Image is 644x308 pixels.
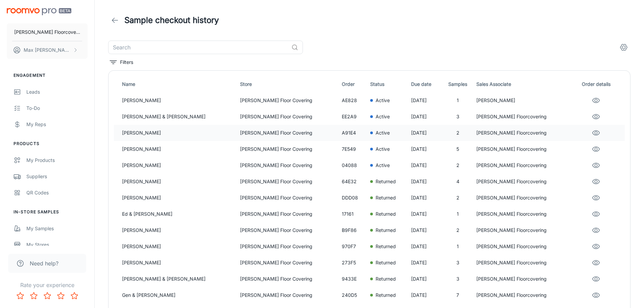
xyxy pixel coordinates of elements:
[68,289,81,303] button: Rate 5 star
[411,210,439,218] p: [DATE]
[376,227,396,234] p: Returned
[342,129,365,137] p: A91E4
[120,58,133,66] p: Filters
[122,210,235,218] p: Ed & [PERSON_NAME]
[26,189,88,196] div: QR Codes
[445,243,471,250] p: 1
[7,41,88,59] button: Max [PERSON_NAME]
[108,57,135,68] button: filter
[445,259,471,266] p: 3
[122,178,235,185] p: [PERSON_NAME]
[476,178,570,185] p: [PERSON_NAME] Floorcovering
[24,46,71,54] p: Max [PERSON_NAME]
[376,243,396,250] p: Returned
[617,41,630,54] button: columns
[445,129,471,137] p: 2
[476,113,570,120] p: [PERSON_NAME] Floorcovering
[411,178,439,185] p: [DATE]
[411,243,439,250] p: [DATE]
[240,291,336,299] p: [PERSON_NAME] Floor Covering
[7,23,88,41] button: [PERSON_NAME] Floorcovering
[240,227,336,234] p: [PERSON_NAME] Floor Covering
[411,227,439,234] p: [DATE]
[411,162,439,169] p: [DATE]
[342,243,365,250] p: 970F7
[476,275,570,283] p: [PERSON_NAME] Floorcovering
[7,8,71,15] img: Roomvo PRO Beta
[476,243,570,250] p: [PERSON_NAME] Floorcovering
[376,210,396,218] p: Returned
[342,162,365,169] p: 04088
[240,113,336,120] p: [PERSON_NAME] Floor Covering
[122,275,235,283] p: [PERSON_NAME] & [PERSON_NAME]
[376,291,396,299] p: Returned
[240,145,336,153] p: [PERSON_NAME] Floor Covering
[589,175,603,188] button: eye
[445,194,471,202] p: 2
[589,110,603,123] button: eye
[240,194,336,202] p: [PERSON_NAME] Floor Covering
[442,76,474,92] th: Samples
[26,225,88,232] div: My Samples
[476,162,570,169] p: [PERSON_NAME] Floorcovering
[339,76,367,92] th: Order
[573,76,625,92] th: Order details
[342,178,365,185] p: 64E32
[5,281,89,289] p: Rate your experience
[240,275,336,283] p: [PERSON_NAME] Floor Covering
[445,162,471,169] p: 2
[240,97,336,104] p: [PERSON_NAME] Floor Covering
[445,227,471,234] p: 2
[122,243,235,250] p: [PERSON_NAME]
[124,14,219,26] h1: Sample checkout history
[240,162,336,169] p: [PERSON_NAME] Floor Covering
[122,259,235,266] p: [PERSON_NAME]
[342,194,365,202] p: DDD08
[411,129,439,137] p: [DATE]
[14,289,27,303] button: Rate 1 star
[240,178,336,185] p: [PERSON_NAME] Floor Covering
[240,259,336,266] p: [PERSON_NAME] Floor Covering
[122,145,235,153] p: [PERSON_NAME]
[589,256,603,269] button: eye
[122,291,235,299] p: Gen & [PERSON_NAME]
[26,157,88,164] div: My Products
[445,291,471,299] p: 7
[376,113,390,120] p: Active
[342,291,365,299] p: 240D5
[376,275,396,283] p: Returned
[476,129,570,137] p: [PERSON_NAME] Floorcovering
[240,129,336,137] p: [PERSON_NAME] Floor Covering
[376,97,390,104] p: Active
[476,194,570,202] p: [PERSON_NAME] Floorcovering
[445,113,471,120] p: 3
[26,241,88,248] div: My Stores
[54,289,68,303] button: Rate 4 star
[30,259,58,267] span: Need help?
[342,210,365,218] p: 17161
[122,113,235,120] p: [PERSON_NAME] & [PERSON_NAME]
[408,76,442,92] th: Due date
[589,191,603,205] button: eye
[411,145,439,153] p: [DATE]
[476,291,570,299] p: [PERSON_NAME] Floorcovering
[589,240,603,253] button: eye
[476,97,570,104] p: [PERSON_NAME]
[342,259,365,266] p: 273F5
[411,291,439,299] p: [DATE]
[445,178,471,185] p: 4
[411,194,439,202] p: [DATE]
[474,76,573,92] th: Sales Associate
[122,97,235,104] p: [PERSON_NAME]
[240,243,336,250] p: [PERSON_NAME] Floor Covering
[589,223,603,237] button: eye
[26,173,88,180] div: Suppliers
[342,145,365,153] p: 7E549
[589,207,603,221] button: eye
[240,210,336,218] p: [PERSON_NAME] Floor Covering
[476,210,570,218] p: [PERSON_NAME] Floorcovering
[476,145,570,153] p: [PERSON_NAME] Floorcovering
[589,288,603,302] button: eye
[367,76,408,92] th: Status
[376,178,396,185] p: Returned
